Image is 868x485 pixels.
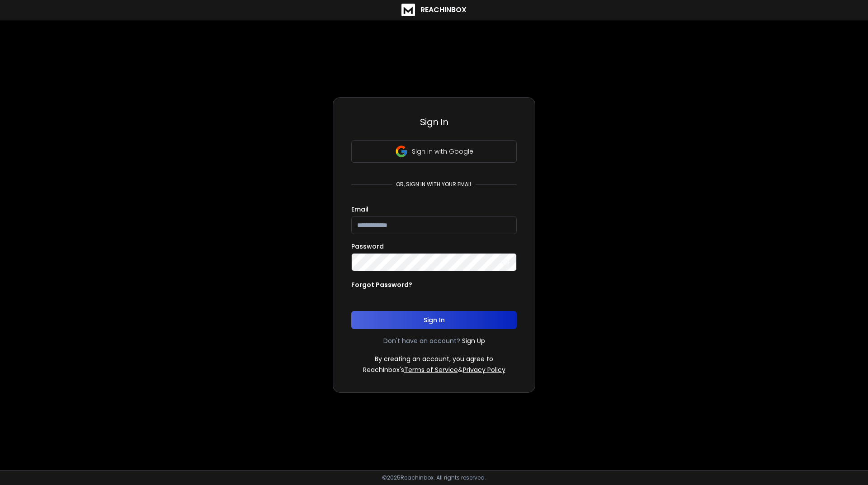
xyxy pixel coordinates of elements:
[351,140,517,163] button: Sign in with Google
[392,181,476,188] p: or, sign in with your email
[420,5,467,15] h1: ReachInbox
[412,147,473,156] p: Sign in with Google
[401,4,415,16] img: logo
[462,336,485,345] a: Sign Up
[401,4,467,16] a: ReachInbox
[351,243,384,250] label: Password
[351,280,412,289] p: Forgot Password?
[404,365,458,374] a: Terms of Service
[351,311,517,329] button: Sign In
[351,116,517,128] h3: Sign In
[375,354,493,363] p: By creating an account, you agree to
[351,206,368,212] label: Email
[463,365,505,374] a: Privacy Policy
[382,474,486,481] p: © 2025 Reachinbox. All rights reserved.
[363,365,505,374] p: ReachInbox's &
[383,336,460,345] p: Don't have an account?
